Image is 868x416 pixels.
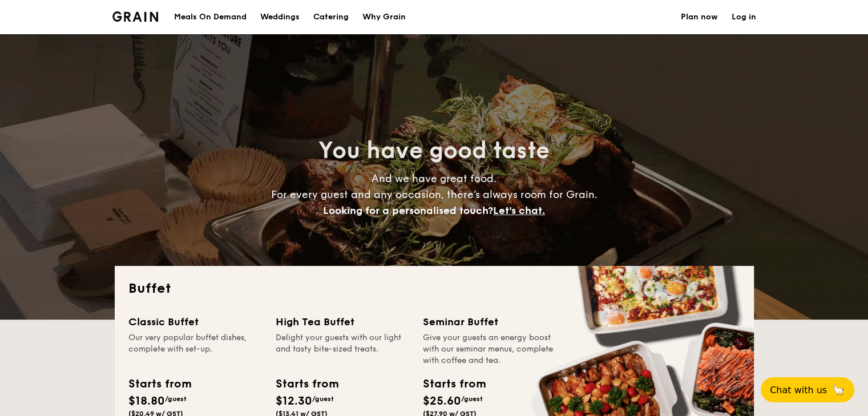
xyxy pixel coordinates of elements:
[276,394,312,408] span: $12.30
[831,383,845,397] span: 🦙
[770,385,827,395] span: Chat with us
[276,314,409,330] div: High Tea Buffet
[312,395,334,403] span: /guest
[318,137,550,164] span: You have good taste
[761,377,854,402] button: Chat with us🦙
[423,394,461,408] span: $25.60
[128,332,262,366] div: Our very popular buffet dishes, complete with set-up.
[112,11,159,22] a: Logotype
[493,204,545,217] span: Let's chat.
[128,280,740,298] h2: Buffet
[165,395,187,403] span: /guest
[271,172,597,217] span: And we have great food. For every guest and any occasion, there’s always room for Grain.
[423,375,485,393] div: Starts from
[276,375,338,393] div: Starts from
[112,11,159,22] img: Grain
[423,314,556,330] div: Seminar Buffet
[128,375,191,393] div: Starts from
[128,394,165,408] span: $18.80
[276,332,409,366] div: Delight your guests with our light and tasty bite-sized treats.
[423,332,556,366] div: Give your guests an energy boost with our seminar menus, complete with coffee and tea.
[461,395,483,403] span: /guest
[323,204,493,217] span: Looking for a personalised touch?
[128,314,262,330] div: Classic Buffet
